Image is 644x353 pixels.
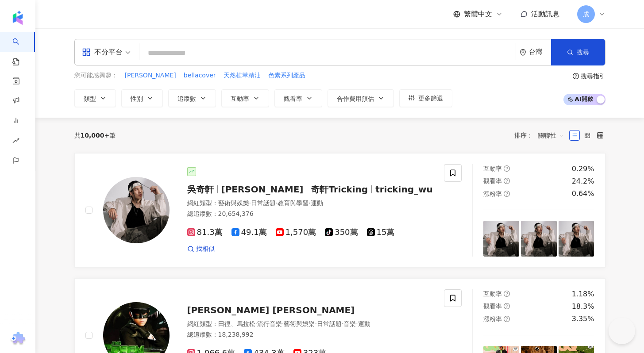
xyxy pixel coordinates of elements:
span: 日常話題 [251,200,276,207]
div: 0.29% [572,164,594,174]
span: · [282,320,284,327]
span: 運動 [311,200,323,207]
span: 繁體中文 [464,9,492,19]
div: 0.64% [572,189,594,199]
div: 24.2% [572,176,594,186]
img: post-image [483,221,519,257]
span: 81.3萬 [187,228,223,237]
span: 流行音樂 [257,320,282,327]
span: 漲粉率 [483,315,502,322]
img: post-image [559,221,594,257]
span: 49.1萬 [231,228,267,237]
div: 網紅類型 ： [187,320,434,329]
span: 運動 [358,320,370,327]
div: 搜尋指引 [581,73,605,80]
span: tricking_wu [375,184,433,195]
div: 3.35% [572,314,594,324]
span: 15萬 [367,228,395,237]
img: chrome extension [9,332,27,346]
span: 藝術與娛樂 [284,320,315,327]
span: 觀看率 [483,303,502,310]
div: 排序： [514,128,569,142]
span: 找相似 [196,245,215,253]
div: 總追蹤數 ： 20,654,376 [187,210,434,219]
a: KOL Avatar吳奇軒[PERSON_NAME]奇軒Trickingtricking_wu網紅類型：藝術與娛樂·日常話題·教育與學習·運動總追蹤數：20,654,37681.3萬49.1萬1... [74,153,605,268]
span: 日常話題 [317,320,342,327]
span: 互動率 [483,290,502,297]
button: 互動率 [221,89,269,107]
button: [PERSON_NAME] [124,71,177,81]
span: question-circle [504,291,510,297]
button: 色素系列產品 [268,71,306,81]
span: · [315,320,316,327]
span: bellacover [184,71,216,80]
span: question-circle [504,178,510,184]
span: 觀看率 [284,95,302,102]
div: 台灣 [529,48,551,56]
span: · [276,200,278,207]
button: 天然植萃精油 [223,71,261,81]
span: 藝術與娛樂 [218,200,249,207]
img: post-image [521,221,557,257]
div: 網紅類型 ： [187,199,434,208]
span: 奇軒Tricking [311,184,368,195]
span: 搜尋 [577,49,589,56]
div: 18.3% [572,302,594,311]
span: 漲粉率 [483,190,502,197]
span: appstore [82,48,91,57]
div: 共 筆 [74,132,116,139]
button: bellacover [183,71,216,81]
span: 追蹤數 [177,95,196,102]
span: 色素系列產品 [268,71,305,80]
span: · [249,200,251,207]
span: 活動訊息 [531,10,559,18]
span: [PERSON_NAME] [221,184,304,195]
span: rise [12,132,19,152]
span: 合作費用預估 [337,95,374,102]
div: 1.18% [572,289,594,299]
button: 觀看率 [274,89,322,107]
span: 1,570萬 [276,228,316,237]
span: 更多篩選 [418,95,443,102]
span: 天然植萃精油 [224,71,261,80]
a: 找相似 [187,245,215,253]
span: 類型 [84,95,96,102]
button: 更多篩選 [399,89,452,107]
span: 吳奇軒 [187,184,214,195]
span: · [255,320,257,327]
span: 成 [583,9,589,19]
img: KOL Avatar [103,177,170,243]
span: environment [520,49,526,56]
iframe: Help Scout Beacon - Open [609,318,635,344]
span: question-circle [504,303,510,309]
button: 搜尋 [551,39,605,65]
div: 總追蹤數 ： 18,238,992 [187,330,434,339]
span: question-circle [504,165,510,172]
span: · [309,200,310,207]
span: 您可能感興趣： [74,71,118,80]
span: question-circle [504,316,510,322]
span: 關聯性 [538,128,564,142]
a: search [12,32,30,66]
span: 350萬 [325,228,358,237]
img: logo icon [11,11,25,25]
span: 性別 [131,95,143,102]
button: 性別 [121,89,163,107]
span: question-circle [504,191,510,197]
button: 追蹤數 [168,89,216,107]
span: 教育與學習 [278,200,309,207]
span: [PERSON_NAME] [125,71,176,80]
span: 10,000+ [81,132,110,139]
span: question-circle [573,73,579,79]
button: 類型 [74,89,116,107]
button: 合作費用預估 [328,89,394,107]
span: · [342,320,343,327]
span: 音樂 [343,320,356,327]
span: 觀看率 [483,177,502,184]
span: 互動率 [231,95,249,102]
span: 田徑、馬拉松 [218,320,255,327]
span: [PERSON_NAME] [PERSON_NAME] [187,305,355,315]
div: 不分平台 [82,45,123,59]
span: · [356,320,358,327]
span: 互動率 [483,165,502,172]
